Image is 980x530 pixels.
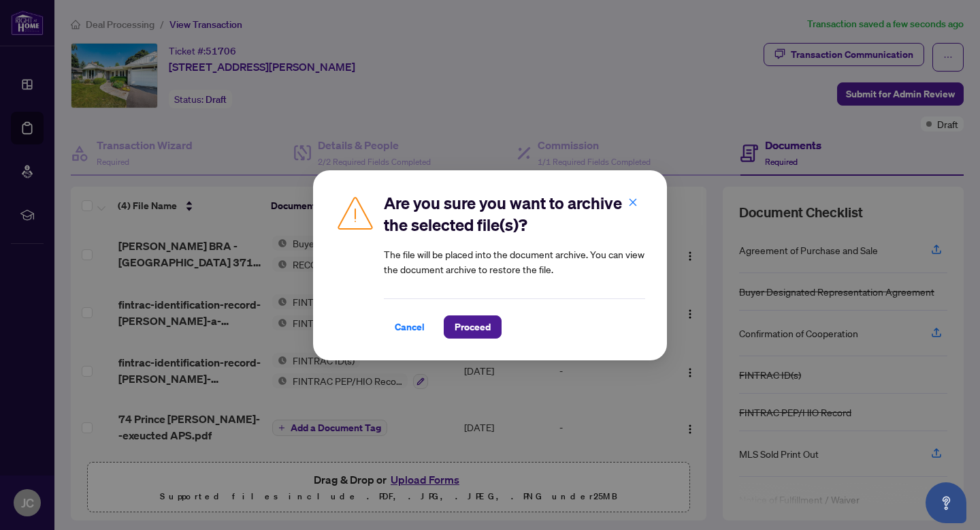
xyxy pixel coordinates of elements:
button: Cancel [384,315,436,339]
button: Open asap [926,482,966,523]
article: The file will be placed into the document archive. You can view the document archive to restore t... [384,247,645,277]
span: Cancel [395,316,425,338]
span: Proceed [455,316,491,338]
h2: Are you sure you want to archive the selected file(s)? [384,192,645,236]
img: Caution Icon [335,192,376,233]
button: Proceed [444,315,502,339]
span: close [628,197,638,206]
